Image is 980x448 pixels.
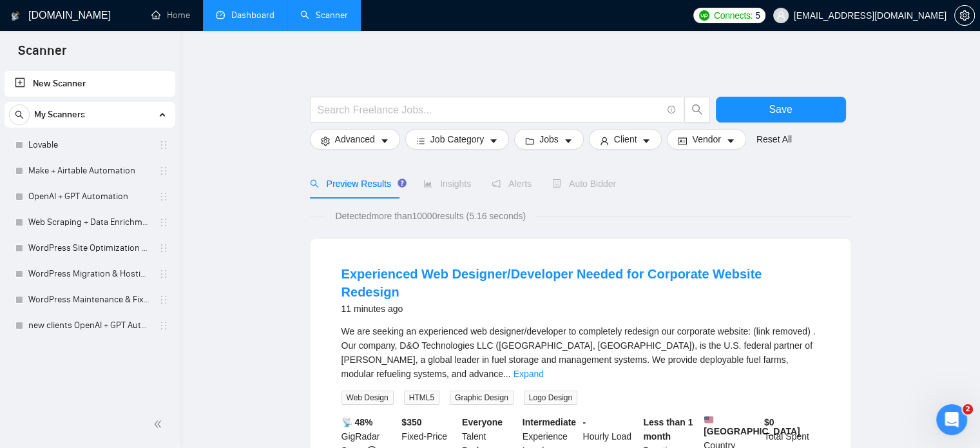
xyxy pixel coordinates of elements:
[600,136,609,146] span: user
[159,320,169,331] span: holder
[159,217,169,228] span: holder
[28,313,151,338] a: new clients OpenAI + GPT Automation
[159,140,169,150] span: holder
[423,179,432,188] span: area-chart
[614,132,637,146] span: Client
[310,179,403,189] span: Preview Results
[699,10,709,21] img: upwork-logo.png
[692,132,720,146] span: Vendor
[405,129,509,150] button: barsJob Categorycaret-down
[668,106,676,114] span: info-circle
[954,10,975,21] a: setting
[10,110,29,119] span: search
[153,418,166,431] span: double-left
[492,179,532,189] span: Alerts
[756,132,792,146] a: Reset All
[396,177,408,189] div: Tooltip anchor
[5,102,175,338] li: My Scanners
[684,97,710,122] button: search
[28,261,151,287] a: WordPress Migration & Hosting Setup
[326,209,535,223] span: Detected more than 10000 results (5.16 seconds)
[341,391,394,405] span: Web Design
[643,417,693,442] b: Less than 1 month
[28,132,151,158] a: Lovable
[564,136,573,146] span: caret-down
[776,11,785,20] span: user
[489,136,498,146] span: caret-down
[216,10,274,21] a: dashboardDashboard
[28,209,151,235] a: Web Scraping + Data Enrichment Automation
[159,243,169,253] span: holder
[8,41,77,68] span: Scanner
[525,136,534,146] span: folder
[955,10,974,21] span: setting
[341,326,816,379] span: We are seeking an experienced web designer/developer to completely redesign our corporate website...
[583,417,586,427] b: -
[514,369,544,379] a: Expand
[450,391,514,405] span: Graphic Design
[539,132,559,146] span: Jobs
[341,324,820,381] div: We are seeking an experienced web designer/developer to completely redesign our corporate website...
[936,404,967,435] iframe: Intercom live chat
[492,179,501,188] span: notification
[667,129,745,150] button: idcardVendorcaret-down
[514,129,584,150] button: folderJobscaret-down
[321,136,330,146] span: setting
[401,417,421,427] b: $ 350
[380,136,389,146] span: caret-down
[963,404,973,414] span: 2
[159,295,169,305] span: holder
[423,179,471,189] span: Insights
[462,417,503,427] b: Everyone
[678,136,687,146] span: idcard
[28,158,151,184] a: Make + Airtable Automation
[552,179,561,188] span: robot
[523,417,576,427] b: Intermediate
[769,101,792,117] span: Save
[28,287,151,313] a: WordPress Maintenance & Fixes
[404,391,439,405] span: HTML5
[764,417,774,427] b: $ 0
[416,136,425,146] span: bars
[642,136,651,146] span: caret-down
[503,369,511,379] span: ...
[716,97,846,122] button: Save
[310,179,319,188] span: search
[714,8,753,23] span: Connects:
[9,104,30,125] button: search
[341,417,373,427] b: 📡 48%
[954,5,975,26] button: setting
[524,391,577,405] span: Logo Design
[318,102,662,118] input: Search Freelance Jobs...
[552,179,616,189] span: Auto Bidder
[341,301,820,317] div: 11 minutes ago
[589,129,662,150] button: userClientcaret-down
[151,10,190,21] a: homeHome
[11,6,20,26] img: logo
[335,132,375,146] span: Advanced
[28,184,151,209] a: OpenAI + GPT Automation
[310,129,400,150] button: settingAdvancedcaret-down
[430,132,484,146] span: Job Category
[5,71,175,97] li: New Scanner
[704,415,713,424] img: 🇺🇸
[685,104,709,115] span: search
[34,102,85,128] span: My Scanners
[159,166,169,176] span: holder
[300,10,348,21] a: searchScanner
[726,136,735,146] span: caret-down
[341,267,762,299] a: Experienced Web Designer/Developer Needed for Corporate Website Redesign
[704,415,800,436] b: [GEOGRAPHIC_DATA]
[159,269,169,279] span: holder
[28,235,151,261] a: WordPress Site Optimization & Hardening
[15,71,165,97] a: New Scanner
[159,191,169,202] span: holder
[755,8,760,23] span: 5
